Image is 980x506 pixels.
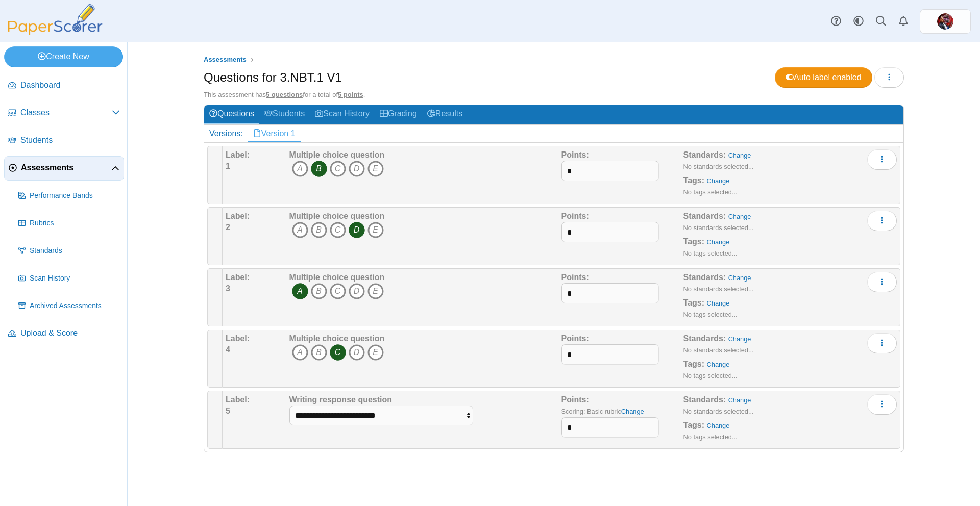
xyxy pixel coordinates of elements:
b: Points: [561,395,589,404]
span: Greg Mullen [937,13,953,30]
img: ps.yyrSfKExD6VWH9yo [937,13,953,30]
a: Change [728,213,751,220]
b: Label: [226,334,250,343]
a: Rubrics [14,211,124,236]
a: Create New [4,46,123,67]
span: Auto label enabled [786,73,862,82]
small: No standards selected... [683,346,754,354]
b: Tags: [683,237,704,246]
i: D [349,344,365,361]
a: Archived Assessments [14,294,124,318]
b: Tags: [683,298,704,307]
small: No tags selected... [683,249,738,257]
a: Performance Bands [14,184,124,208]
img: PaperScorer [4,4,106,35]
a: Change [728,274,751,282]
a: Upload & Score [4,321,124,346]
small: No tags selected... [683,311,738,318]
a: Change [707,238,730,246]
b: Points: [561,150,589,159]
b: 3 [226,284,230,293]
b: Label: [226,150,250,159]
a: Results [422,105,468,124]
i: C [330,344,346,361]
i: D [349,283,365,299]
u: 5 points [338,91,363,98]
u: 5 questions [266,91,303,98]
span: Dashboard [20,80,120,91]
i: C [330,283,346,299]
a: Change [728,396,751,404]
b: Standards: [683,150,726,159]
small: No tags selected... [683,433,738,441]
span: Rubrics [30,218,120,229]
a: Assessments [201,54,249,66]
b: 5 [226,407,230,415]
a: Alerts [892,10,915,33]
i: B [311,344,327,361]
i: E [367,344,384,361]
b: Points: [561,334,589,343]
a: Version 1 [248,125,301,142]
a: Change [707,299,730,307]
span: Assessments [21,162,111,173]
span: Scan History [30,273,120,284]
i: D [349,222,365,238]
a: Questions [204,105,259,124]
span: Standards [30,246,120,256]
a: Students [259,105,310,124]
small: No standards selected... [683,224,754,232]
i: C [330,222,346,238]
button: More options [867,149,897,170]
i: A [292,344,308,361]
b: Points: [561,273,589,282]
button: More options [867,394,897,415]
a: Standards [14,239,124,263]
i: B [311,283,327,299]
a: Auto label enabled [775,67,872,88]
small: No standards selected... [683,163,754,170]
span: Classes [20,107,112,118]
b: 4 [226,345,230,354]
b: Points: [561,212,589,220]
i: A [292,283,308,299]
b: Label: [226,212,250,220]
b: Label: [226,395,250,404]
span: Assessments [204,56,247,63]
b: Multiple choice question [289,273,385,282]
span: Performance Bands [30,191,120,201]
small: No tags selected... [683,188,738,196]
b: Multiple choice question [289,212,385,220]
b: Multiple choice question [289,150,385,159]
a: Change [728,151,751,159]
small: No tags selected... [683,372,738,380]
b: Standards: [683,395,726,404]
i: E [367,161,384,177]
div: Versions: [204,125,248,142]
a: Assessments [4,156,124,181]
a: Change [707,422,730,429]
b: Standards: [683,334,726,343]
b: 2 [226,223,230,232]
button: More options [867,272,897,292]
b: Label: [226,273,250,282]
i: D [349,161,365,177]
i: E [367,283,384,299]
b: 1 [226,162,230,170]
i: B [311,222,327,238]
div: This assessment has for a total of . [204,90,904,99]
b: Standards: [683,212,726,220]
b: Tags: [683,176,704,185]
i: E [367,222,384,238]
b: Standards: [683,273,726,282]
a: Scan History [310,105,375,124]
i: A [292,161,308,177]
b: Tags: [683,421,704,429]
b: Writing response question [289,395,393,404]
span: Archived Assessments [30,301,120,311]
i: B [311,161,327,177]
a: Students [4,129,124,153]
a: Grading [375,105,422,124]
a: Scan History [14,266,124,291]
a: Change [621,408,644,415]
